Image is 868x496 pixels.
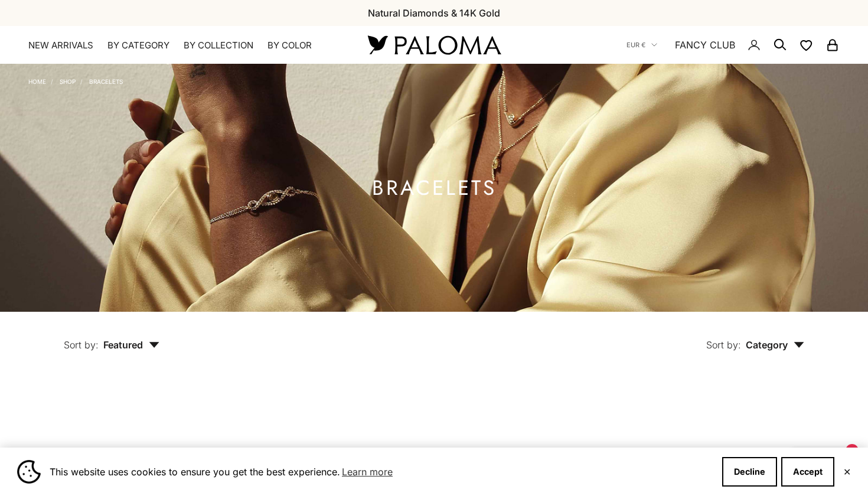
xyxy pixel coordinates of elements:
span: EUR € [626,40,645,50]
h1: Bracelets [372,181,497,195]
button: Decline [722,457,777,487]
button: Accept [781,457,834,487]
p: Natural Diamonds & 14K Gold [368,5,500,21]
a: FANCY CLUB [675,37,735,53]
nav: Secondary navigation [626,26,840,64]
summary: By Collection [184,40,253,51]
button: EUR € [626,40,657,50]
a: Shop [60,78,76,85]
span: Sort by: [64,339,99,351]
img: Cookie banner [17,460,41,484]
button: Close [843,468,851,475]
span: Category [746,339,804,351]
button: Sort by: Featured [37,312,187,361]
span: Sort by: [706,339,741,351]
nav: Primary navigation [28,40,340,51]
nav: Breadcrumb [28,76,123,85]
a: Bracelets [89,78,123,85]
a: Home [28,78,46,85]
button: Sort by: Category [679,312,831,361]
summary: By Category [107,40,169,51]
summary: By Color [267,40,312,51]
a: NEW ARRIVALS [28,40,93,51]
a: Learn more [340,463,394,481]
span: Featured [103,339,159,351]
span: This website uses cookies to ensure you get the best experience. [50,463,713,481]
